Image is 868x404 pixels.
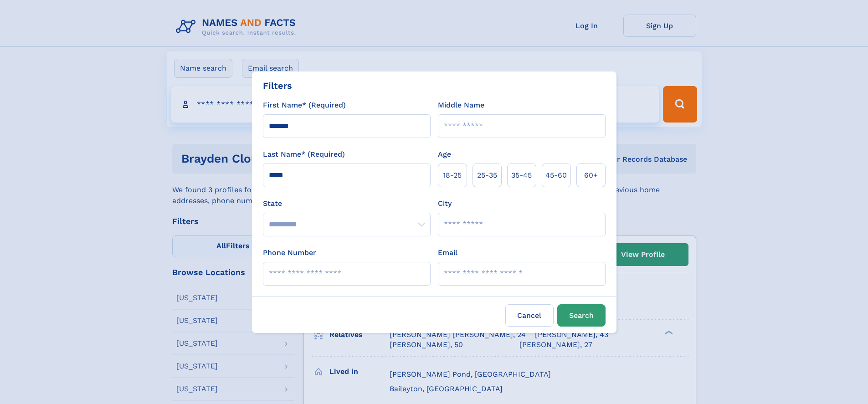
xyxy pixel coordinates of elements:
label: Age [438,149,451,160]
span: 25‑35 [477,170,497,181]
label: Email [438,247,457,258]
label: State [263,198,431,209]
label: Middle Name [438,100,484,111]
span: 45‑60 [545,170,567,181]
span: 18‑25 [443,170,462,181]
label: Last Name* (Required) [263,149,345,160]
label: First Name* (Required) [263,100,346,111]
label: City [438,198,452,209]
button: Search [557,304,606,327]
div: Filters [263,79,292,92]
label: Cancel [505,304,554,327]
span: 35‑45 [511,170,532,181]
label: Phone Number [263,247,316,258]
span: 60+ [584,170,598,181]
